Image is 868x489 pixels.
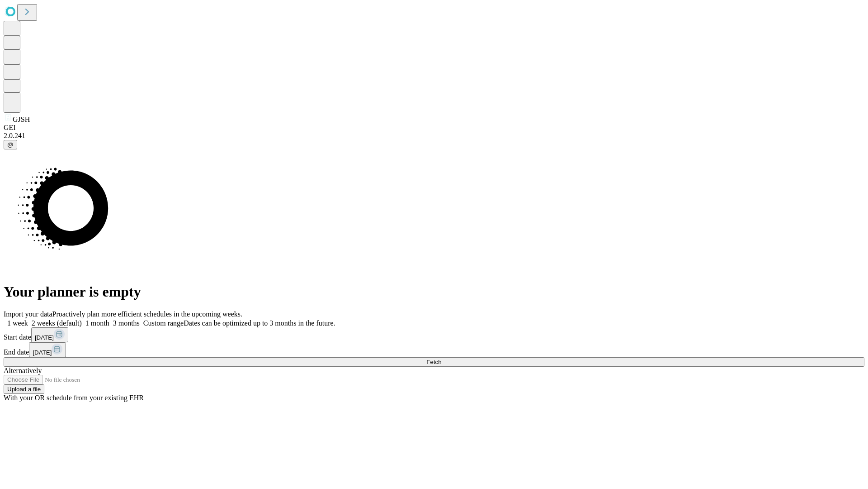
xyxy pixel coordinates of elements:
span: 1 week [7,319,28,327]
span: Fetch [426,359,441,365]
span: Custom range [143,319,184,327]
button: [DATE] [29,342,66,357]
span: With your OR schedule from your existing EHR [4,394,144,402]
span: 1 month [85,319,109,327]
span: Proactively plan more efficient schedules in the upcoming weeks. [52,310,242,318]
button: @ [4,140,17,149]
span: 3 months [113,319,140,327]
span: GJSH [13,115,30,123]
span: [DATE] [35,334,54,341]
span: 2 weeks (default) [32,319,82,327]
span: Dates can be optimized up to 3 months in the future. [184,319,335,327]
h1: Your planner is empty [4,283,864,300]
div: Start date [4,327,864,342]
button: Fetch [4,357,864,367]
span: Import your data [4,310,52,318]
div: End date [4,342,864,357]
span: Alternatively [4,367,42,374]
button: [DATE] [31,327,68,342]
span: [DATE] [33,349,52,356]
button: Upload a file [4,384,44,394]
div: 2.0.241 [4,132,864,140]
span: @ [7,141,14,148]
div: GEI [4,124,864,132]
